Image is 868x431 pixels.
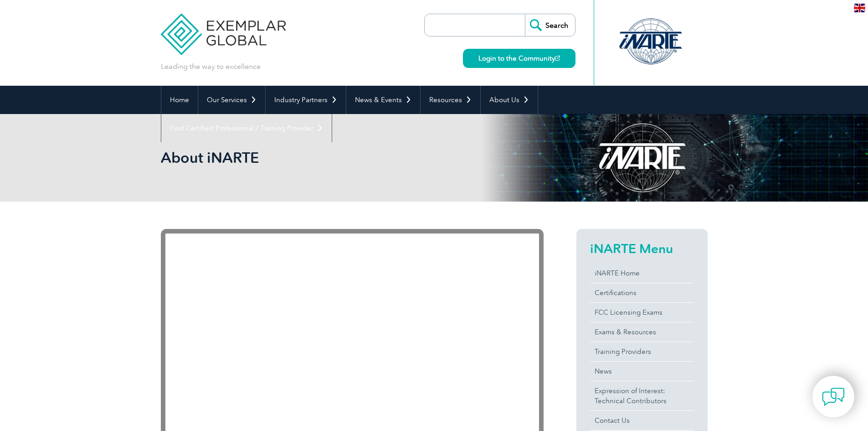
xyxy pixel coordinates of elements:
a: Login to the Community [463,49,575,68]
a: Resources [421,86,480,114]
h2: iNARTE Menu [590,241,694,256]
h2: About iNARTE [161,151,544,165]
input: Search [525,14,575,36]
a: News & Events [346,86,420,114]
a: FCC Licensing Exams [590,303,694,322]
a: News [590,362,694,381]
a: iNARTE Home [590,264,694,283]
img: contact-chat.png [822,385,845,408]
a: Home [161,86,198,114]
img: open_square.png [555,56,560,61]
img: en [854,4,865,12]
a: Certifications [590,283,694,302]
a: About Us [481,86,538,114]
p: Leading the way to excellence [161,62,261,72]
a: Industry Partners [266,86,346,114]
a: Expression of Interest:Technical Contributors [590,381,694,410]
a: Contact Us [590,411,694,430]
a: Exams & Resources [590,322,694,342]
a: Our Services [198,86,265,114]
a: Find Certified Professional / Training Provider [161,114,332,142]
a: Training Providers [590,342,694,361]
